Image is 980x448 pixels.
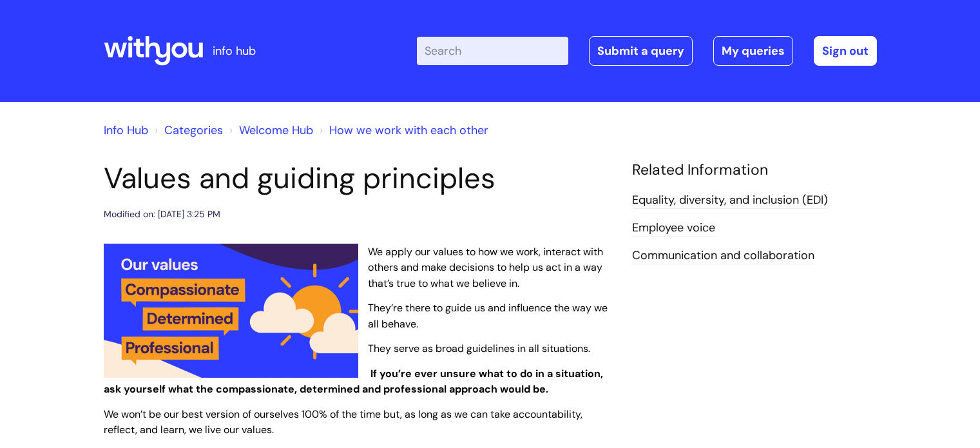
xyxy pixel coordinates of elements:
[632,220,715,237] a: Employee voice
[632,192,828,209] a: Equality, diversity, and inclusion (EDI)
[368,342,590,355] span: They serve as broad guidelines in all situations.
[213,41,256,61] p: info hub
[368,245,603,291] span: We apply our values to how we work, interact with others and make decisions to help us act in a w...
[104,122,148,138] a: Info Hub
[151,120,223,141] li: Solution home
[104,244,358,378] img: Our values are: Compassionate, Determined, and Professional. The picture a sun partially hidden b...
[104,161,613,196] h1: Values and guiding principles
[368,301,608,331] span: They’re there to guide us and influence the way we all behave.
[417,36,877,66] div: | -
[104,206,220,222] div: Modified on: [DATE] 3:25 PM
[713,36,793,66] a: My queries
[104,407,582,437] span: We won’t be our best version of ourselves 100% of the time but, as long as we can take accountabi...
[316,120,488,141] li: How we work with each other
[226,120,313,141] li: Welcome Hub
[589,36,693,66] a: Submit a query
[814,36,877,66] a: Sign out
[329,122,488,138] a: How we work with each other
[239,122,313,138] a: Welcome Hub
[632,161,877,179] h4: Related Information
[164,122,223,138] a: Categories
[417,37,568,65] input: Search
[632,248,814,264] a: Communication and collaboration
